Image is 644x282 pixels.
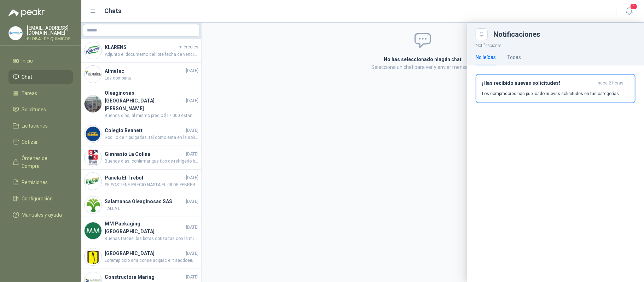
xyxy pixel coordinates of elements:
[8,54,73,67] a: Inicio
[22,195,53,202] span: Configuración
[476,74,636,103] button: ¡Has recibido nuevas solicitudes!hace 2 horas Los compradores han publicado nuevas solicitudes en...
[22,57,33,65] span: Inicio
[22,178,48,186] span: Remisiones
[482,90,620,97] p: Los compradores han publicado nuevas solicitudes en tus categorías.
[623,5,636,18] button: 1
[22,89,37,97] span: Tareas
[105,6,122,16] h1: Chats
[476,28,488,40] button: Close
[598,80,623,86] span: hace 2 horas
[8,192,73,205] a: Configuración
[22,106,46,113] span: Solicitudes
[8,87,73,100] a: Tareas
[27,37,73,41] p: GLOBAL DE QUIMICOS
[22,154,66,170] span: Órdenes de Compra
[476,53,496,61] div: No leídas
[8,8,45,17] img: Logo peakr
[22,73,33,81] span: Chat
[8,208,73,222] a: Manuales y ayuda
[482,80,595,86] h3: ¡Has recibido nuevas solicitudes!
[8,103,73,116] a: Solicitudes
[8,70,73,84] a: Chat
[9,27,22,40] img: Company Logo
[8,119,73,133] a: Licitaciones
[507,53,521,61] div: Todas
[630,3,638,10] span: 1
[22,211,62,219] span: Manuales y ayuda
[467,40,644,49] p: Notificaciones
[493,31,636,38] div: Notificaciones
[22,122,48,130] span: Licitaciones
[27,25,73,35] p: [EMAIL_ADDRESS][DOMAIN_NAME]
[8,152,73,173] a: Órdenes de Compra
[22,138,38,146] span: Cotizar
[8,176,73,189] a: Remisiones
[8,135,73,149] a: Cotizar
